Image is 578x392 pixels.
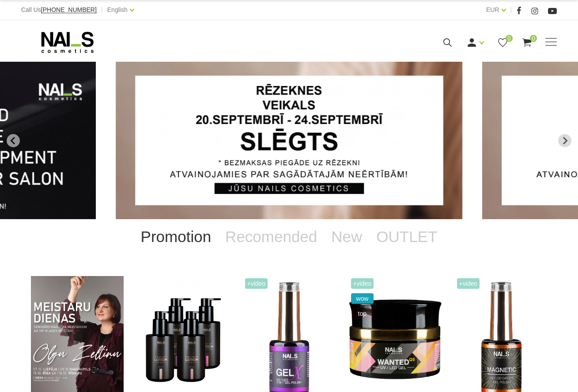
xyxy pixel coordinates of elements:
li: 1 of 14 [116,62,462,219]
span: +Video [351,278,374,289]
span: | [101,4,103,15]
a: EUR [486,4,499,15]
a: OUTLET [369,219,444,254]
span: +Video [457,278,480,289]
span: 0 [530,35,537,42]
button: Next slide [558,134,571,147]
span: wow [351,293,374,304]
a: 0 [497,37,508,48]
span: top [351,308,374,319]
span: 0 [506,35,513,42]
a: Recomended [218,219,324,254]
a: English [107,4,128,15]
a: Promotion [134,219,219,254]
a: [PHONE_NUMBER] [41,7,97,13]
button: Go to last slide [7,134,20,147]
a: New [324,219,369,254]
a: 0 [521,37,533,48]
span: +Video [245,278,268,289]
span: | [510,4,512,15]
div: Call Us [21,4,97,15]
